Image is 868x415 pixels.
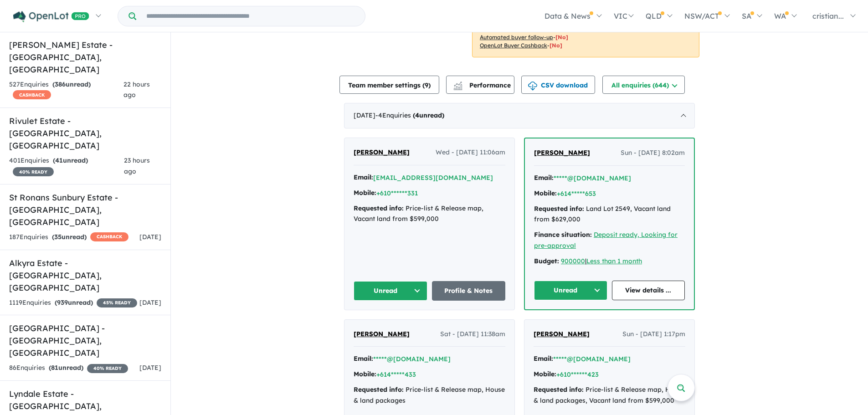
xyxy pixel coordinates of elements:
button: Unread [354,281,427,301]
span: CASHBACK [90,232,128,241]
img: download icon [528,82,537,91]
strong: Mobile: [534,370,556,378]
strong: Budget: [534,257,559,265]
span: 35 [54,233,62,241]
span: [No] [550,42,562,49]
div: 187 Enquir ies [9,232,128,243]
strong: ( unread) [55,298,93,307]
button: All enquiries (644) [602,76,685,94]
span: 9 [425,81,428,89]
strong: Requested info: [354,385,404,394]
span: CASHBACK [13,90,51,99]
strong: Requested info: [534,205,584,213]
span: [DATE] [139,298,161,307]
strong: ( unread) [52,80,91,88]
button: Team member settings (9) [339,76,439,94]
span: 40 % READY [13,167,54,176]
a: View details ... [612,281,685,300]
input: Try estate name, suburb, builder or developer [138,6,363,26]
strong: Mobile: [354,370,376,378]
a: Deposit ready, Looking for pre-approval [534,231,678,250]
a: [PERSON_NAME] [354,147,410,158]
button: [EMAIL_ADDRESS][DOMAIN_NAME] [373,173,493,183]
strong: Finance situation: [534,231,592,239]
span: 386 [55,80,66,88]
h5: Alkyra Estate - [GEOGRAPHIC_DATA] , [GEOGRAPHIC_DATA] [9,257,161,294]
strong: ( unread) [49,364,83,372]
div: Price-list & Release map, House & land packages, Vacant land from $599,000 [534,384,685,406]
h5: [GEOGRAPHIC_DATA] - [GEOGRAPHIC_DATA] , [GEOGRAPHIC_DATA] [9,322,161,359]
span: [No] [555,34,568,41]
span: Sun - [DATE] 8:02am [621,148,685,159]
h5: Rivulet Estate - [GEOGRAPHIC_DATA] , [GEOGRAPHIC_DATA] [9,115,161,152]
span: 41 [55,156,63,164]
div: Price-list & Release map, House & land packages [354,384,505,406]
span: cristian... [812,11,844,20]
div: Land Lot 2549, Vacant land from $629,000 [534,204,685,225]
span: 23 hours ago [124,156,150,175]
h5: [PERSON_NAME] Estate - [GEOGRAPHIC_DATA] , [GEOGRAPHIC_DATA] [9,39,161,76]
span: 81 [51,364,58,372]
div: 527 Enquir ies [9,79,123,101]
strong: Email: [354,173,373,181]
span: Wed - [DATE] 11:06am [436,147,505,158]
span: 40 % READY [87,364,128,373]
strong: Email: [534,174,554,182]
a: Less than 1 month [586,257,642,265]
a: [PERSON_NAME] [354,329,410,340]
span: - 4 Enquir ies [375,111,444,119]
button: Performance [446,76,514,94]
h5: St Ronans Sunbury Estate - [GEOGRAPHIC_DATA] , [GEOGRAPHIC_DATA] [9,191,161,228]
strong: ( unread) [53,156,88,164]
div: [DATE] [344,103,695,128]
div: | [534,256,685,267]
span: 4 [415,111,419,119]
strong: Requested info: [534,385,584,394]
a: 900000 [561,257,585,265]
button: Unread [534,281,607,300]
div: 86 Enquir ies [9,363,128,374]
a: [PERSON_NAME] [534,148,590,159]
u: Automated buyer follow-up [480,34,553,41]
span: [DATE] [139,233,161,241]
span: Performance [455,81,511,89]
span: Sun - [DATE] 1:17pm [622,329,685,340]
strong: ( unread) [413,111,444,119]
span: [PERSON_NAME] [354,330,410,338]
span: [DATE] [139,364,161,372]
strong: ( unread) [52,233,87,241]
div: 1119 Enquir ies [9,297,137,308]
strong: Requested info: [354,204,404,212]
div: 401 Enquir ies [9,155,124,177]
a: Profile & Notes [432,281,506,301]
strong: Mobile: [354,189,376,197]
span: Sat - [DATE] 11:38am [440,329,505,340]
span: [PERSON_NAME] [534,330,590,338]
div: Price-list & Release map, Vacant land from $599,000 [354,203,505,225]
span: [PERSON_NAME] [534,149,590,157]
img: line-chart.svg [454,82,462,87]
a: [PERSON_NAME] [534,329,590,340]
u: OpenLot Buyer Cashback [480,42,547,49]
img: bar-chart.svg [453,84,462,90]
img: Openlot PRO Logo White [13,11,89,22]
span: 22 hours ago [123,80,150,99]
span: [PERSON_NAME] [354,148,410,156]
strong: Email: [534,354,553,363]
span: 45 % READY [97,298,137,307]
button: CSV download [521,76,595,94]
strong: Email: [354,354,373,363]
span: 939 [57,298,68,307]
strong: Mobile: [534,189,557,197]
